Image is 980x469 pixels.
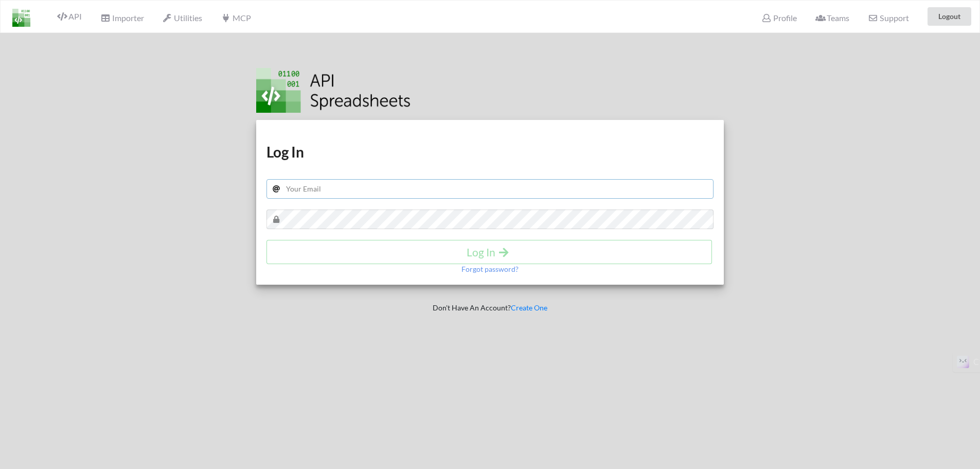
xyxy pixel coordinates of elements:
[100,13,144,23] span: Importer
[163,13,202,23] span: Utilities
[815,13,849,23] span: Teams
[461,264,519,274] p: Forgot password?
[868,14,908,22] span: Support
[249,303,732,313] p: Don't Have An Account?
[511,303,547,312] a: Create One
[256,68,411,113] img: Logo.png
[221,13,251,23] span: MCP
[12,9,30,27] img: LogoIcon.png
[761,13,796,23] span: Profile
[266,143,714,161] h1: Log In
[266,179,714,199] input: Your Email
[57,11,82,21] span: API
[928,7,971,26] button: Logout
